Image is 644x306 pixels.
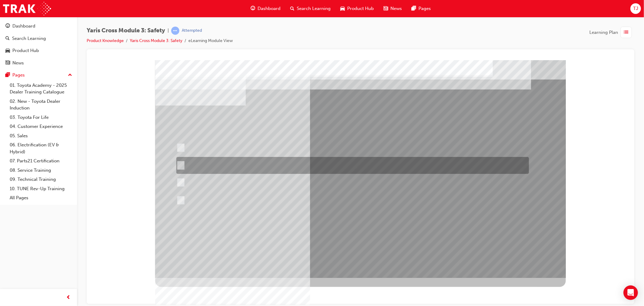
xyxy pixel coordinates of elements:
[12,35,46,42] div: Search Learning
[7,81,75,97] a: 01. Toyota Academy - 2025 Dealer Training Catalogue
[2,19,75,70] button: DashboardSearch LearningProduct HubNews
[2,33,75,44] a: Search Learning
[5,73,10,78] span: pages-icon
[5,24,10,29] span: guage-icon
[418,5,431,12] span: Pages
[7,97,75,113] a: 02. New - Toyota Dealer Induction
[182,28,202,34] div: Attempted
[347,5,374,12] span: Product Hub
[5,48,10,54] span: car-icon
[340,5,345,12] span: car-icon
[390,5,402,12] span: News
[589,29,618,36] span: Learning Plan
[383,5,388,12] span: news-icon
[285,2,335,15] a: search-iconSearch Learning
[335,2,379,15] a: car-iconProduct Hub
[2,70,75,81] button: Pages
[2,21,75,32] a: Dashboard
[290,5,294,12] span: search-icon
[188,37,233,44] li: eLearning Module View
[623,285,638,300] div: Open Intercom Messenger
[2,45,75,56] a: Product Hub
[68,71,72,79] span: up-icon
[7,131,75,141] a: 05. Sales
[130,38,182,43] a: Yaris Cross Module 3: Safety
[7,175,75,184] a: 09. Technical Training
[630,3,641,14] button: TJ
[7,184,75,194] a: 10. TUNE Rev-Up Training
[171,27,179,35] span: learningRecordVerb_ATTEMPT-icon
[12,23,35,30] div: Dashboard
[589,27,634,38] button: Learning Plan
[87,27,165,34] span: Yaris Cross Module 3: Safety
[2,57,75,69] a: News
[7,140,75,156] a: 06. Electrification (EV & Hybrid)
[7,122,75,131] a: 04. Customer Experience
[258,5,280,12] span: Dashboard
[12,72,25,79] div: Pages
[12,60,24,67] div: News
[66,294,71,301] span: prev-icon
[412,5,416,12] span: pages-icon
[251,5,255,12] span: guage-icon
[407,2,436,15] a: pages-iconPages
[5,60,10,66] span: news-icon
[12,47,39,54] div: Product Hub
[168,27,169,34] span: |
[7,193,75,203] a: All Pages
[7,156,75,166] a: 07. Parts21 Certification
[3,2,51,15] img: Trak
[246,2,285,15] a: guage-iconDashboard
[87,38,124,43] a: Product Knowledge
[633,5,638,12] span: TJ
[5,36,10,41] span: search-icon
[7,113,75,122] a: 03. Toyota For Life
[624,29,629,36] span: list-icon
[7,166,75,175] a: 08. Service Training
[297,5,331,12] span: Search Learning
[379,2,407,15] a: news-iconNews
